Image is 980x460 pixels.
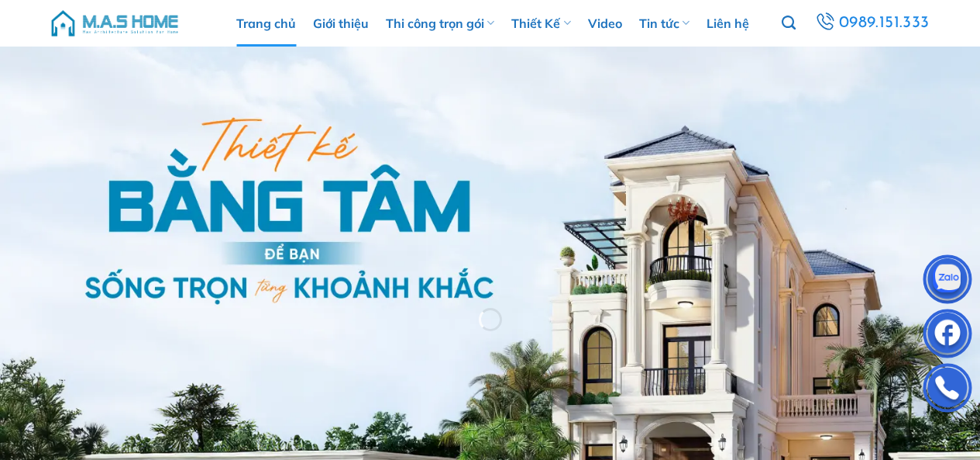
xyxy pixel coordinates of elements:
[839,10,930,36] span: 0989.151.333
[924,313,971,359] img: Facebook
[924,367,971,413] img: Phone
[782,7,796,40] a: Tìm kiếm
[813,9,931,37] a: 0989.151.333
[924,258,971,305] img: Zalo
